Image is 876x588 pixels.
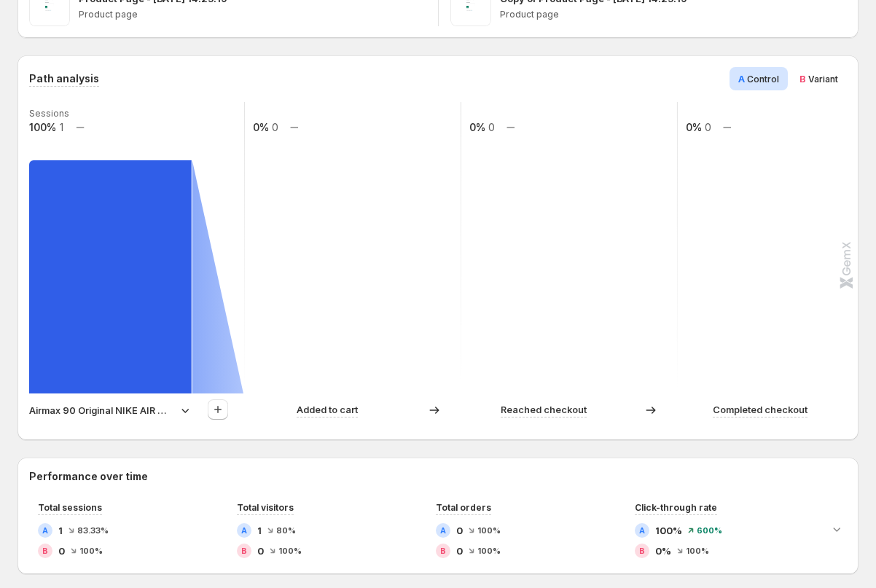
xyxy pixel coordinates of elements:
[272,121,278,133] text: 0
[808,74,838,85] span: Variant
[241,546,247,555] h2: B
[60,121,63,133] text: 1
[500,9,848,20] p: Product page
[257,544,264,558] span: 0
[713,402,807,417] p: Completed checkout
[799,73,806,85] span: B
[38,502,102,513] span: Total sessions
[440,526,446,535] h2: A
[686,546,709,555] span: 100%
[456,523,463,538] span: 0
[477,546,501,555] span: 100%
[488,121,495,133] text: 0
[639,546,645,555] h2: B
[42,526,48,535] h2: A
[58,544,65,558] span: 0
[79,9,426,20] p: Product page
[738,73,745,85] span: A
[655,523,682,538] span: 100%
[29,469,847,484] h2: Performance over time
[456,544,463,558] span: 0
[257,523,262,538] span: 1
[747,74,779,85] span: Control
[469,121,485,133] text: 0%
[440,546,446,555] h2: B
[686,121,702,133] text: 0%
[501,402,587,417] p: Reached checkout
[639,526,645,535] h2: A
[237,502,294,513] span: Total visitors
[705,121,711,133] text: 0
[77,526,109,535] span: 83.33%
[29,403,175,418] p: Airmax 90 Original NIKE AIR MAX 90 ESSENTIAL men's Running Shoes Sport Outdoor Sneakers Athletic ...
[297,402,358,417] p: Added to cart
[79,546,103,555] span: 100%
[477,526,501,535] span: 100%
[276,526,296,535] span: 80%
[29,108,69,119] text: Sessions
[697,526,722,535] span: 600%
[241,526,247,535] h2: A
[826,519,847,539] button: Expand chart
[42,546,48,555] h2: B
[29,71,99,86] h3: Path analysis
[635,502,717,513] span: Click-through rate
[253,121,269,133] text: 0%
[655,544,671,558] span: 0%
[58,523,63,538] span: 1
[436,502,491,513] span: Total orders
[29,121,56,133] text: 100%
[278,546,302,555] span: 100%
